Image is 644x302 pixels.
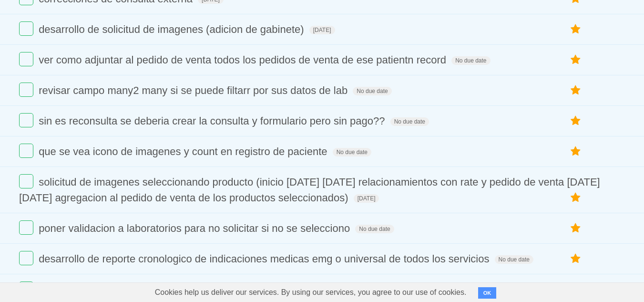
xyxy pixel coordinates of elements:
[567,220,585,236] label: Star task
[19,144,33,158] label: Done
[19,220,33,235] label: Done
[353,87,391,95] span: No due date
[39,146,329,157] span: que se vea icono de imagenes y count en registro de paciente
[39,222,352,234] span: poner validacion a laboratorios para no solicitar si no se selecciono
[39,54,449,66] span: ver como adjuntar al pedido de venta todos los pedidos de venta de ese patientn record
[567,113,585,129] label: Star task
[19,113,33,127] label: Done
[19,174,33,188] label: Done
[567,190,585,206] label: Star task
[567,251,585,267] label: Star task
[567,21,585,37] label: Star task
[39,23,306,35] span: desarrollo de solicitud de imagenes (adicion de gabinete)
[390,117,429,126] span: No due date
[333,148,371,156] span: No due date
[495,255,533,264] span: No due date
[567,83,585,98] label: Star task
[309,26,335,34] span: [DATE]
[19,176,600,204] span: solicitud de imagenes seleccionando producto (inicio [DATE] [DATE] relacionamientos con rate y pe...
[145,283,476,302] span: Cookies help us deliver our services. By using our services, you agree to our use of cookies.
[39,84,350,96] span: revisar campo many2 many si se puede filtarr por sus datos de lab
[567,281,585,297] label: Star task
[478,287,497,299] button: OK
[451,56,490,65] span: No due date
[355,225,394,233] span: No due date
[39,253,491,265] span: desarrollo de reporte cronologico de indicaciones medicas emg o universal de todos los servicios
[19,52,33,66] label: Done
[39,115,387,127] span: sin es reconsulta se deberia crear la consulta y formulario pero sin pago??
[19,281,33,296] label: Done
[19,83,33,97] label: Done
[19,21,33,36] label: Done
[19,251,33,265] label: Done
[567,144,585,159] label: Star task
[354,194,379,203] span: [DATE]
[567,52,585,68] label: Star task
